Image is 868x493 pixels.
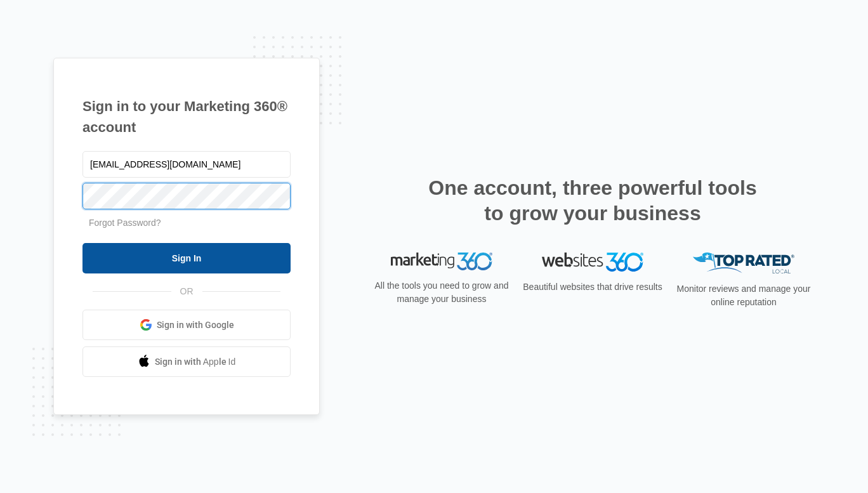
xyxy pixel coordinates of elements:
[82,96,291,138] h1: Sign in to your Marketing 360® account
[82,310,291,340] a: Sign in with Google
[673,282,815,309] p: Monitor reviews and manage your online reputation
[89,218,161,228] a: Forgot Password?
[157,319,234,332] span: Sign in with Google
[371,279,513,306] p: All the tools you need to grow and manage your business
[424,175,761,226] h2: One account, three powerful tools to grow your business
[522,280,664,294] p: Beautiful websites that drive results
[171,285,202,298] span: OR
[82,243,291,273] input: Sign In
[82,151,291,178] input: Email
[391,253,492,270] img: Marketing 360
[693,253,794,273] img: Top Rated Local
[82,346,291,377] a: Sign in with Apple Id
[155,355,236,369] span: Sign in with Apple Id
[542,253,643,271] img: Websites 360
